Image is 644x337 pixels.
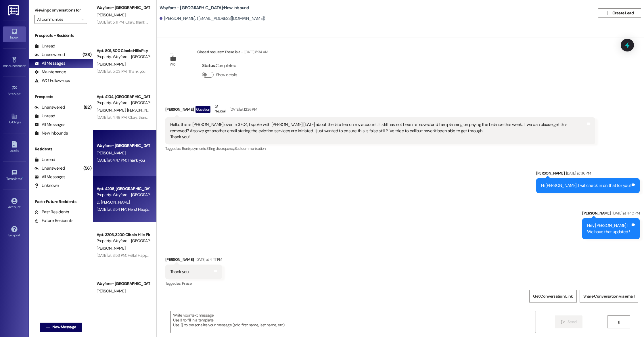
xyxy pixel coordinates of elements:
[555,315,583,328] button: Send
[561,320,565,324] i: 
[97,246,125,251] span: [PERSON_NAME]
[97,186,150,192] div: Apt. 4206, [GEOGRAPHIC_DATA]
[165,144,595,153] div: Tagged as:
[160,5,249,11] b: Wayfare - [GEOGRAPHIC_DATA]: New Inbound
[202,61,239,70] div: : Completed
[587,223,630,235] div: Hey [PERSON_NAME] ! We have that updated !
[40,323,82,332] button: New Message
[170,62,175,68] div: WO
[165,103,595,117] div: [PERSON_NAME]
[97,192,150,198] div: Property: Wayfare - [GEOGRAPHIC_DATA]
[529,290,576,303] button: Get Conversation Link
[170,269,189,275] div: Thank you
[235,146,266,151] span: Bad communication
[97,12,125,18] span: [PERSON_NAME]
[34,104,65,110] div: Unanswered
[611,210,640,216] div: [DATE] at 4:40 PM
[213,103,227,115] div: Neutral
[582,210,640,218] div: [PERSON_NAME]
[206,146,235,151] span: Billing discrepancy ,
[29,94,93,100] div: Prospects
[605,11,610,15] i: 
[616,320,621,324] i: 
[97,281,150,287] div: Wayfare - [GEOGRAPHIC_DATA]
[34,43,55,49] div: Unread
[52,324,76,330] span: New Message
[194,256,222,263] div: [DATE] at 4:47 PM
[533,293,573,299] span: Get Conversation Link
[29,199,93,205] div: Past + Future Residents
[81,17,84,22] i: 
[34,52,65,58] div: Unanswered
[34,130,68,136] div: New Inbounds
[3,224,26,240] a: Support
[612,10,634,16] span: Create Lead
[541,183,631,189] div: Hi [PERSON_NAME], I will check in on that for you!
[34,157,55,163] div: Unread
[34,183,59,189] div: Unknown
[127,108,156,113] span: [PERSON_NAME]
[29,146,93,152] div: Residents
[97,48,150,54] div: Apt. 801, 800 Cibolo Hills Pky
[37,15,78,24] input: All communities
[583,293,635,299] span: Share Conversation via email
[3,83,26,99] a: Site Visit •
[97,62,125,67] span: [PERSON_NAME]
[34,209,69,215] div: Past Residents
[197,49,268,57] div: Closed request: There is a ...
[34,113,55,119] div: Unread
[34,218,73,224] div: Future Residents
[568,319,576,325] span: Send
[160,16,265,22] div: [PERSON_NAME]. ([EMAIL_ADDRESS][DOMAIN_NAME])
[22,176,23,180] span: •
[21,91,22,95] span: •
[97,143,150,149] div: Wayfare - [GEOGRAPHIC_DATA]
[3,196,26,212] a: Account
[82,164,93,173] div: (56)
[3,26,26,42] a: Inbox
[97,54,150,60] div: Property: Wayfare - [GEOGRAPHIC_DATA]
[228,106,257,112] div: [DATE] at 12:26 PM
[97,5,150,11] div: Wayfare - [GEOGRAPHIC_DATA]
[29,32,93,39] div: Prospects + Residents
[8,5,20,16] img: ResiDesk Logo
[97,200,130,205] span: D. [PERSON_NAME]
[82,103,93,112] div: (82)
[3,111,26,127] a: Buildings
[97,20,178,25] div: [DATE] at 5:11 PM: Okay, thank you for the update!
[3,139,26,155] a: Leads
[165,279,222,288] div: Tagged as:
[34,69,66,75] div: Maintenance
[565,170,591,176] div: [DATE] at 1:16 PM
[46,325,50,330] i: 
[97,94,150,100] div: Apt. 4104, [GEOGRAPHIC_DATA]
[97,238,150,244] div: Property: Wayfare - [GEOGRAPHIC_DATA]
[3,168,26,183] a: Templates •
[34,122,65,128] div: All Messages
[34,6,87,15] label: Viewing conversations for
[97,150,125,156] span: [PERSON_NAME]
[216,72,237,78] label: Show details
[165,256,222,265] div: [PERSON_NAME]
[170,122,586,140] div: Hello, this is [PERSON_NAME] over in 3704, I spoke with [PERSON_NAME] [DATE] about the late fee o...
[580,290,638,303] button: Share Conversation via email
[26,63,26,67] span: •
[97,100,150,106] div: Property: Wayfare - [GEOGRAPHIC_DATA]
[182,146,206,151] span: Rent/payments ,
[97,108,127,113] span: [PERSON_NAME]
[598,8,641,18] button: Create Lead
[195,106,211,113] div: Question
[34,174,65,180] div: All Messages
[97,296,217,301] div: [DATE] at 3:53 PM: So sorry, had appointment issues. Can't make it [DATE]
[97,288,125,294] span: [PERSON_NAME]
[182,281,191,286] span: Praise
[202,63,215,68] b: Status
[243,49,268,55] div: [DATE] 8:34 AM
[97,69,145,74] div: [DATE] at 5:03 PM: Thank you
[536,170,640,178] div: [PERSON_NAME]
[97,158,145,163] div: [DATE] at 4:47 PM: Thank you
[97,232,150,238] div: Apt. 3203, 3200 Cibolo Hills Pky
[34,165,65,171] div: Unanswered
[34,60,65,66] div: All Messages
[34,78,70,84] div: WO Follow-ups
